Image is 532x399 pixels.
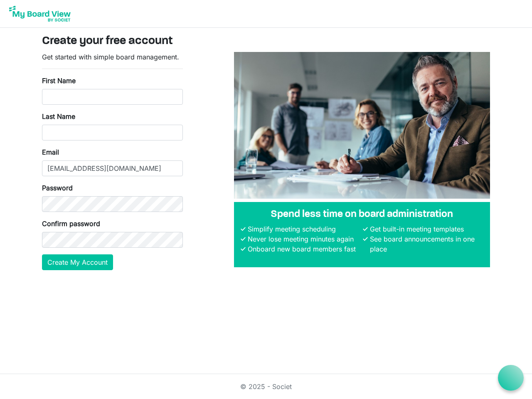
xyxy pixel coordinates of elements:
label: Last Name [42,111,75,121]
li: Simplify meeting scheduling [246,224,361,234]
li: Onboard new board members fast [246,244,361,254]
label: Email [42,147,59,157]
h3: Create your free account [42,34,490,49]
img: A photograph of board members sitting at a table [234,52,490,199]
li: Never lose meeting minutes again [246,234,361,244]
a: © 2025 - Societ [240,382,292,391]
li: See board announcements in one place [368,234,483,254]
img: My Board View Logo [7,3,73,24]
label: Password [42,183,73,193]
span: Get started with simple board management. [42,53,179,61]
li: Get built-in meeting templates [368,224,483,234]
label: First Name [42,76,76,86]
h4: Spend less time on board administration [241,209,483,221]
label: Confirm password [42,219,100,229]
button: Create My Account [42,254,113,270]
